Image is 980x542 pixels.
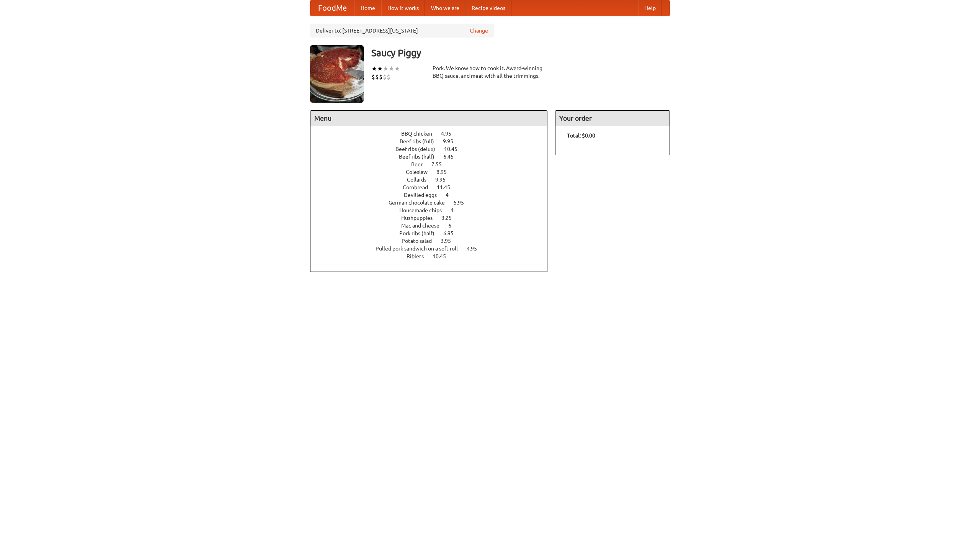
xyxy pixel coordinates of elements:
a: Beef ribs (half) 6.45 [399,154,468,160]
a: German chocolate cake 5.95 [389,200,478,206]
span: 7.55 [431,161,449,167]
a: Home [354,0,381,16]
span: BBQ chicken [401,131,440,137]
b: Total: $0.00 [567,133,595,139]
span: Beer [411,161,430,167]
span: 3.25 [441,215,459,221]
h4: Menu [310,111,547,126]
a: Riblets 10.45 [407,253,460,259]
a: Beef ribs (delux) 10.45 [395,146,472,152]
span: Coleslaw [406,169,435,175]
span: 4 [451,207,461,213]
span: 6 [448,223,459,229]
a: Change [470,27,488,34]
span: Mac and cheese [401,223,447,229]
a: Pork ribs (half) 6.95 [399,230,468,236]
div: Deliver to: [STREET_ADDRESS][US_STATE] [310,24,494,38]
a: Coleslaw 8.95 [406,169,461,175]
h4: Your order [555,111,670,126]
a: Potato salad 3.95 [402,238,465,244]
span: Beef ribs (delux) [395,146,443,152]
span: Housemade chips [399,207,449,213]
span: Devilled eggs [404,192,444,198]
a: Pulled pork sandwich on a soft roll 4.95 [376,246,491,252]
a: Cornbread 11.45 [403,184,464,190]
a: Devilled eggs 4 [404,192,463,198]
a: Beef ribs (full) 9.95 [400,138,467,144]
li: $ [379,73,383,81]
a: BBQ chicken 4.95 [401,131,465,137]
span: 9.95 [435,177,453,183]
a: Collards 9.95 [407,177,460,183]
div: Pork. We know how to cook it. Award-winning BBQ sauce, and meat with all the trimmings. [433,64,547,80]
span: 6.95 [443,230,461,236]
a: How it works [381,0,425,16]
a: Housemade chips 4 [399,207,468,213]
span: 4 [446,192,456,198]
span: Hushpuppies [401,215,440,221]
span: 10.45 [444,146,465,152]
li: ★ [389,64,394,73]
span: Pulled pork sandwich on a soft roll [376,246,465,252]
li: ★ [383,64,389,73]
span: Collards [407,177,434,183]
a: FoodMe [310,0,354,16]
li: $ [375,73,379,81]
li: $ [371,73,375,81]
li: $ [383,73,387,81]
span: Cornbread [403,184,436,190]
a: Hushpuppies 3.25 [401,215,466,221]
span: 3.95 [441,238,459,244]
li: ★ [371,64,377,73]
span: 4.95 [467,246,485,252]
a: Mac and cheese 6 [401,223,465,229]
span: 11.45 [437,184,458,190]
span: Beef ribs (half) [399,154,442,160]
span: 9.95 [443,138,461,144]
span: 6.45 [443,154,461,160]
a: Help [638,0,662,16]
h3: Saucy Piggy [371,45,670,61]
li: ★ [394,64,400,73]
li: $ [387,73,390,81]
span: Pork ribs (half) [399,230,442,236]
span: Potato salad [402,238,439,244]
a: Beer 7.55 [411,161,456,167]
span: 5.95 [454,200,472,206]
span: Riblets [407,253,431,259]
span: Beef ribs (full) [400,138,442,144]
span: German chocolate cake [389,200,452,206]
a: Recipe videos [465,0,511,16]
span: 10.45 [433,253,454,259]
li: ★ [377,64,383,73]
img: angular.jpg [310,45,364,103]
span: 8.95 [436,169,454,175]
span: 4.95 [441,131,459,137]
a: Who we are [425,0,465,16]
